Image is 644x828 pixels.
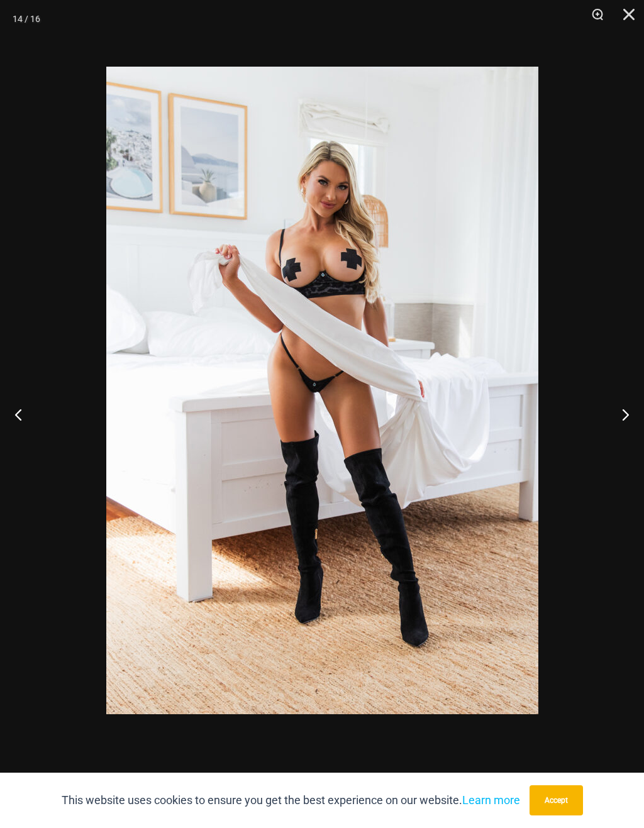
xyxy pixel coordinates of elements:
[13,9,40,28] div: 14 / 16
[62,791,520,810] p: This website uses cookies to ensure you get the best experience on our website.
[530,785,583,815] button: Accept
[597,383,644,446] button: Next
[462,793,520,807] a: Learn more
[106,67,538,714] img: Nights Fall Silver Leopard 1036 Bra 6516 Micro 08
